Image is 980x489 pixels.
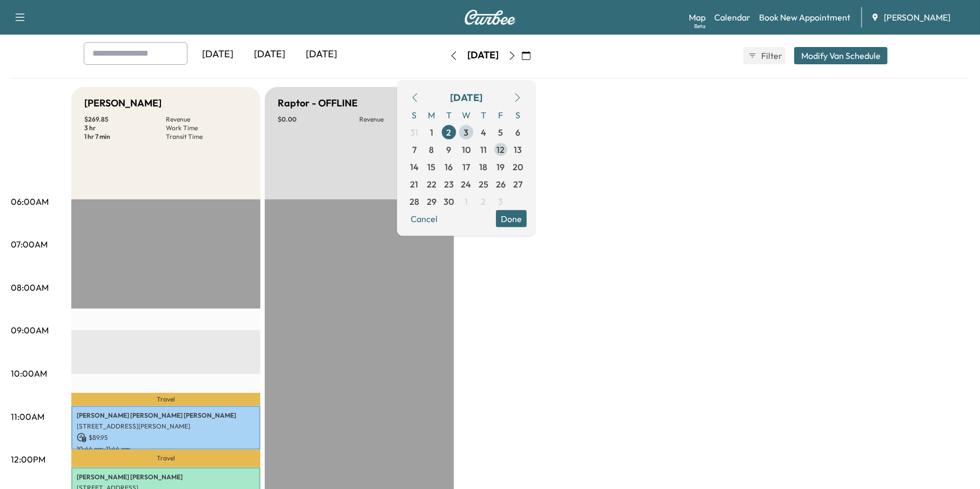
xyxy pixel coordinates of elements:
[479,177,488,190] span: 25
[509,106,527,123] span: S
[166,124,247,132] p: Work Time
[445,160,453,173] span: 16
[689,11,706,24] a: MapBeta
[278,115,359,124] p: $ 0.00
[499,125,504,138] span: 5
[514,177,523,190] span: 27
[410,195,419,207] span: 28
[481,195,486,207] span: 2
[481,125,486,138] span: 4
[406,106,423,123] span: S
[406,210,442,227] button: Cancel
[71,393,260,406] p: Travel
[411,125,419,138] span: 31
[714,11,750,24] a: Calendar
[440,106,458,123] span: T
[464,10,516,25] img: Curbee Logo
[423,106,440,123] span: M
[166,132,247,141] p: Transit Time
[84,132,166,141] p: 1 hr 7 min
[11,453,45,466] p: 12:00PM
[77,422,255,431] p: [STREET_ADDRESS][PERSON_NAME]
[450,90,482,105] div: [DATE]
[428,160,436,173] span: 15
[11,281,49,294] p: 08:00AM
[497,143,505,156] span: 12
[11,367,47,380] p: 10:00AM
[462,160,470,173] span: 17
[411,177,419,190] span: 21
[444,177,454,190] span: 23
[84,115,166,124] p: $ 269.85
[296,42,347,67] div: [DATE]
[166,115,247,124] p: Revenue
[84,96,162,111] h5: [PERSON_NAME]
[359,115,441,124] p: Revenue
[461,177,472,190] span: 24
[429,143,434,156] span: 8
[694,22,706,30] div: Beta
[77,433,255,443] p: $ 89.95
[11,410,44,423] p: 11:00AM
[447,143,452,156] span: 9
[884,11,950,24] span: [PERSON_NAME]
[77,473,255,481] p: [PERSON_NAME] [PERSON_NAME]
[497,160,505,173] span: 19
[513,160,523,173] span: 20
[467,49,499,62] div: [DATE]
[514,143,522,156] span: 13
[244,42,296,67] div: [DATE]
[278,96,358,111] h5: Raptor - OFFLINE
[77,411,255,420] p: [PERSON_NAME] [PERSON_NAME] [PERSON_NAME]
[11,238,48,251] p: 07:00AM
[516,125,521,138] span: 6
[496,177,506,190] span: 26
[480,143,487,156] span: 11
[11,324,49,337] p: 09:00AM
[71,450,260,468] p: Travel
[475,106,492,123] span: T
[77,445,255,453] p: 10:44 am - 11:44 am
[192,42,244,67] div: [DATE]
[464,125,469,138] span: 3
[410,160,419,173] span: 14
[761,49,781,62] span: Filter
[462,143,471,156] span: 10
[412,143,417,156] span: 7
[492,106,509,123] span: F
[465,195,468,207] span: 1
[444,195,454,207] span: 30
[499,195,504,207] span: 3
[496,210,527,227] button: Done
[84,124,166,132] p: 3 hr
[743,47,786,64] button: Filter
[759,11,850,24] a: Book New Appointment
[430,125,433,138] span: 1
[447,125,452,138] span: 2
[11,195,49,208] p: 06:00AM
[794,47,888,64] button: Modify Van Schedule
[480,160,488,173] span: 18
[427,177,437,190] span: 22
[427,195,437,207] span: 29
[458,106,475,123] span: W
